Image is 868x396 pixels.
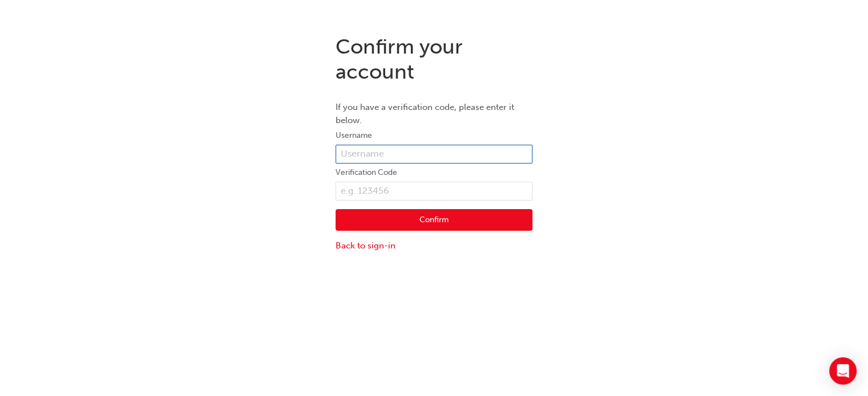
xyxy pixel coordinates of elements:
p: If you have a verification code, please enter it below. [336,101,532,126]
input: e.g. 123456 [336,182,532,201]
a: Back to sign-in [336,239,532,252]
h1: Confirm your account [336,34,532,84]
label: Username [336,129,532,142]
input: Username [336,145,532,164]
button: Confirm [336,209,532,231]
label: Verification Code [336,166,532,179]
div: Open Intercom Messenger [829,357,857,385]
